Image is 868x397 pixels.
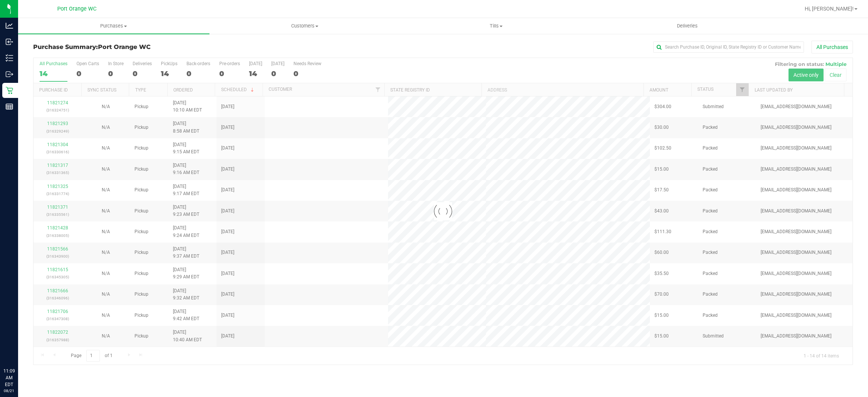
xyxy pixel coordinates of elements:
span: Hi, [PERSON_NAME]! [805,6,854,12]
span: Deliveries [667,23,708,29]
span: Port Orange WC [98,43,151,50]
a: Tills [400,18,592,34]
inline-svg: Analytics [6,22,13,29]
inline-svg: Reports [6,103,13,110]
p: 11:09 AM EDT [3,368,15,388]
inline-svg: Inventory [6,54,13,62]
button: All Purchases [811,41,853,53]
iframe: Resource center unread badge [22,336,31,345]
input: Search Purchase ID, Original ID, State Registry ID or Customer Name... [653,41,804,53]
span: Port Orange WC [57,6,96,12]
a: Deliveries [592,18,783,34]
iframe: Resource center [8,337,30,359]
p: 08/21 [3,388,15,394]
span: Customers [210,23,400,29]
span: Tills [401,23,591,29]
inline-svg: Inbound [6,38,13,46]
span: Purchases [18,23,209,29]
inline-svg: Outbound [6,70,13,78]
a: Purchases [18,18,209,34]
a: Customers [209,18,401,34]
h3: Purchase Summary: [33,44,306,50]
inline-svg: Retail [6,87,13,94]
